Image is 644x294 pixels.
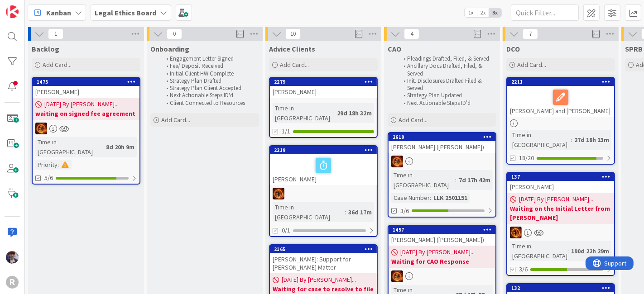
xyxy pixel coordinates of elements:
span: 4 [404,28,419,39]
div: Time in [GEOGRAPHIC_DATA] [510,241,567,261]
div: 2165[PERSON_NAME]: Support for [PERSON_NAME] Matter [270,245,377,273]
span: 7 [523,28,538,39]
img: Visit kanbanzone.com [6,5,19,18]
a: 2219[PERSON_NAME]TRTime in [GEOGRAPHIC_DATA]:36d 17m0/1 [269,145,378,237]
span: Add Card... [280,61,309,69]
span: Support [19,1,41,12]
li: Pleadings Drafted, Filed, & Served [399,55,495,62]
span: : [102,142,104,152]
span: Add Card... [399,116,428,124]
span: Onboarding [150,44,189,53]
span: : [455,175,457,185]
li: Strategy Plan Client Accepted [161,85,258,92]
div: TR [270,188,377,199]
span: Kanban [46,7,71,18]
div: Time in [GEOGRAPHIC_DATA] [273,103,333,123]
div: 132 [511,285,614,291]
div: 137[PERSON_NAME] [507,173,614,193]
div: LLK 2501151 [431,193,470,203]
div: Time in [GEOGRAPHIC_DATA] [35,137,102,157]
div: 190d 22h 29m [569,246,611,256]
div: 2219[PERSON_NAME] [270,146,377,185]
span: 3/6 [519,265,528,274]
li: Initial Client HW Complete [161,70,258,77]
img: TR [391,156,403,167]
img: TR [391,270,403,282]
li: Next Actionable Steps ID'd [399,100,495,107]
span: 3/6 [400,206,409,216]
img: TR [510,227,522,238]
span: Backlog [32,44,59,53]
b: Legal Ethics Board [95,8,156,17]
a: 2211[PERSON_NAME] and [PERSON_NAME]Time in [GEOGRAPHIC_DATA]:27d 18h 13m18/20 [506,77,615,165]
b: Waiting on the Initial Letter from [PERSON_NAME] [510,204,611,222]
div: 2610[PERSON_NAME] ([PERSON_NAME]) [389,133,495,153]
div: [PERSON_NAME] and [PERSON_NAME] [507,86,614,117]
img: TR [273,188,284,199]
div: 27d 18h 13m [572,135,611,145]
b: waiting on signed fee agreement [35,109,137,118]
span: [DATE] By [PERSON_NAME]... [519,194,593,204]
li: Client Connected to Resources [161,100,258,107]
div: 137 [507,173,614,181]
div: 7d 17h 42m [457,175,493,185]
span: [DATE] By [PERSON_NAME]... [282,275,356,285]
span: 2x [477,8,489,17]
span: 1 [48,28,63,39]
span: Add Card... [517,61,546,69]
span: 1x [465,8,477,17]
li: Fee/ Deposit Received [161,62,258,70]
div: 132 [507,284,614,292]
div: 2211[PERSON_NAME] and [PERSON_NAME] [507,78,614,117]
span: [DATE] By [PERSON_NAME]... [400,247,475,257]
span: DCO [506,44,520,53]
span: : [571,135,572,145]
div: 2279[PERSON_NAME] [270,78,377,98]
div: 2610 [393,134,495,140]
div: 1475 [33,78,139,86]
div: [PERSON_NAME] [33,86,139,98]
div: 8d 20h 9m [104,142,137,152]
div: TR [33,123,139,134]
span: 5/6 [44,173,53,183]
li: Strategy Plan Updated [399,92,495,99]
div: TR [507,227,614,238]
span: 0/1 [282,226,290,235]
div: 36d 17m [346,207,374,217]
div: 2211 [507,78,614,86]
span: 3x [489,8,501,17]
li: Next Actionable Steps ID'd [161,92,258,99]
div: Time in [GEOGRAPHIC_DATA] [510,130,571,150]
li: Engagement Letter Signed [161,55,258,62]
a: 137[PERSON_NAME][DATE] By [PERSON_NAME]...Waiting on the Initial Letter from [PERSON_NAME]TRTime ... [506,172,615,276]
div: [PERSON_NAME] [270,86,377,98]
a: 2610[PERSON_NAME] ([PERSON_NAME])TRTime in [GEOGRAPHIC_DATA]:7d 17h 42mCase Number:LLK 25011513/6 [388,132,496,218]
div: 2610 [389,133,495,141]
div: Case Number [391,193,430,203]
div: TR [389,156,495,167]
div: 29d 18h 32m [335,108,374,118]
img: TR [35,123,47,134]
div: 1475[PERSON_NAME] [33,78,139,98]
span: 18/20 [519,153,534,163]
div: 1475 [37,79,139,85]
div: 2279 [270,78,377,86]
div: Priority [35,160,58,170]
div: [PERSON_NAME] ([PERSON_NAME]) [389,141,495,153]
div: [PERSON_NAME] ([PERSON_NAME]) [389,234,495,246]
div: [PERSON_NAME] [270,154,377,185]
div: TR [389,270,495,282]
span: [DATE] By [PERSON_NAME]... [44,100,119,109]
div: [PERSON_NAME] [507,181,614,193]
div: 2279 [274,79,377,85]
li: Init. Disclosures Drafted Filed & Served [399,77,495,92]
span: : [58,160,59,170]
div: 2211 [511,79,614,85]
li: Ancillary Docs Drafted, Filed, & Served [399,62,495,77]
a: 1475[PERSON_NAME][DATE] By [PERSON_NAME]...waiting on signed fee agreementTRTime in [GEOGRAPHIC_D... [32,77,140,185]
span: 0 [167,28,182,39]
div: 2219 [274,147,377,153]
span: SPRB [625,44,643,53]
span: Add Card... [43,61,72,69]
div: R [6,276,19,289]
